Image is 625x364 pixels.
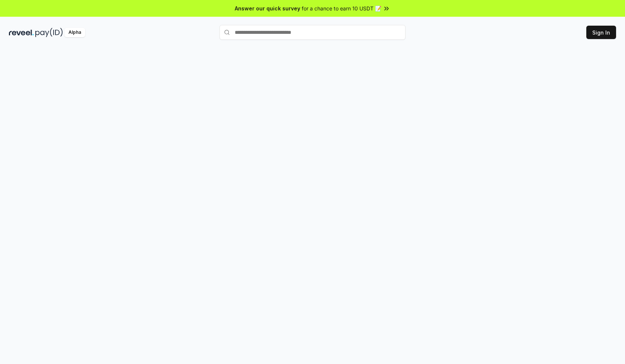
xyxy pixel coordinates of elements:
[9,28,34,37] img: reveel_dark
[35,28,63,37] img: pay_id
[235,4,300,12] span: Answer our quick survey
[586,26,616,39] button: Sign In
[302,4,381,12] span: for a chance to earn 10 USDT 📝
[64,28,85,37] div: Alpha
